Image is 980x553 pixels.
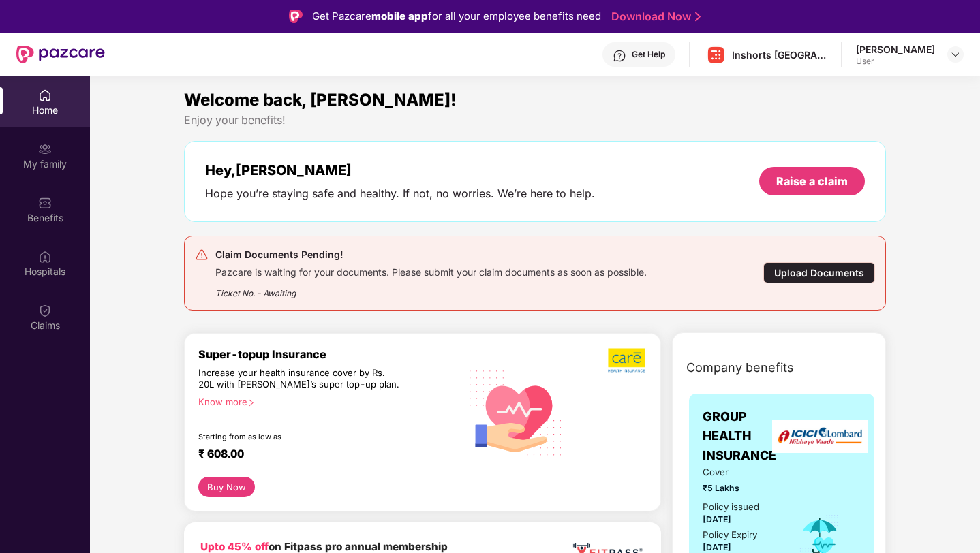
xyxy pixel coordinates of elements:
img: b5dec4f62d2307b9de63beb79f102df3.png [608,347,647,373]
span: [DATE] [703,514,731,524]
img: svg+xml;base64,PHN2ZyB4bWxucz0iaHR0cDovL3d3dy53My5vcmcvMjAwMC9zdmciIHdpZHRoPSIyNCIgaGVpZ2h0PSIyNC... [195,248,209,262]
img: svg+xml;base64,PHN2ZyB3aWR0aD0iMjAiIGhlaWdodD0iMjAiIHZpZXdCb3g9IjAgMCAyMCAyMCIgZmlsbD0ibm9uZSIgeG... [38,142,52,156]
div: Know more [198,396,452,406]
div: Ticket No. - Awaiting [215,279,647,300]
img: svg+xml;base64,PHN2ZyBpZD0iQmVuZWZpdHMiIHhtbG5zPSJodHRwOi8vd3d3LnczLm9yZy8yMDAwL3N2ZyIgd2lkdGg9Ij... [38,196,52,210]
button: Buy Now [198,477,255,497]
span: Welcome back, [PERSON_NAME]! [184,90,457,110]
img: svg+xml;base64,PHN2ZyBpZD0iSG9zcGl0YWxzIiB4bWxucz0iaHR0cDovL3d3dy53My5vcmcvMjAwMC9zdmciIHdpZHRoPS... [38,250,52,264]
img: Stroke [695,10,701,24]
div: [PERSON_NAME] [856,43,935,56]
img: svg+xml;base64,PHN2ZyBpZD0iQ2xhaW0iIHhtbG5zPSJodHRwOi8vd3d3LnczLm9yZy8yMDAwL3N2ZyIgd2lkdGg9IjIwIi... [38,304,52,317]
div: Get Pazcare for all your employee benefits need [312,8,601,25]
div: Upload Documents [763,262,875,283]
strong: mobile app [371,10,428,22]
img: svg+xml;base64,PHN2ZyBpZD0iSGVscC0zMngzMiIgeG1sbnM9Imh0dHA6Ly93d3cudzMub3JnLzIwMDAvc3ZnIiB3aWR0aD... [613,49,626,63]
div: Raise a claim [776,174,848,189]
div: Inshorts [GEOGRAPHIC_DATA] Advertising And Services Private Limited [732,48,827,61]
img: insurerLogo [772,420,868,453]
div: Claim Documents Pending! [215,247,647,263]
img: svg+xml;base64,PHN2ZyBpZD0iRHJvcGRvd24tMzJ4MzIiIHhtbG5zPSJodHRwOi8vd3d3LnczLm9yZy8yMDAwL3N2ZyIgd2... [950,49,961,60]
div: User [856,56,935,67]
div: Enjoy your benefits! [184,113,887,127]
div: Super-topup Insurance [198,347,460,361]
span: right [247,399,255,407]
div: Policy issued [703,500,759,514]
div: Increase your health insurance cover by Rs. 20L with [PERSON_NAME]’s super top-up plan. [198,367,401,391]
b: Upto 45% off [200,540,269,553]
span: ₹5 Lakhs [703,481,780,494]
span: Cover [703,465,780,479]
span: Company benefits [686,358,794,377]
div: Starting from as low as [198,432,402,441]
img: svg+xml;base64,PHN2ZyBpZD0iSG9tZSIgeG1sbnM9Imh0dHA6Ly93d3cudzMub3JnLzIwMDAvc3ZnIiB3aWR0aD0iMjAiIG... [38,89,52,102]
div: Get Help [632,49,665,60]
div: Hey, [PERSON_NAME] [205,162,595,178]
img: svg+xml;base64,PHN2ZyB4bWxucz0iaHR0cDovL3d3dy53My5vcmcvMjAwMC9zdmciIHhtbG5zOnhsaW5rPSJodHRwOi8vd3... [460,355,572,469]
img: New Pazcare Logo [16,46,105,63]
span: GROUP HEALTH INSURANCE [703,407,780,465]
img: Inshorts%20Logo.png [706,45,726,65]
div: Hope you’re staying safe and healthy. If not, no worries. We’re here to help. [205,187,595,201]
span: [DATE] [703,542,731,552]
div: Policy Expiry [703,528,757,542]
div: ₹ 608.00 [198,447,446,463]
a: Download Now [611,10,696,24]
div: Pazcare is waiting for your documents. Please submit your claim documents as soon as possible. [215,263,647,279]
img: Logo [289,10,303,23]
